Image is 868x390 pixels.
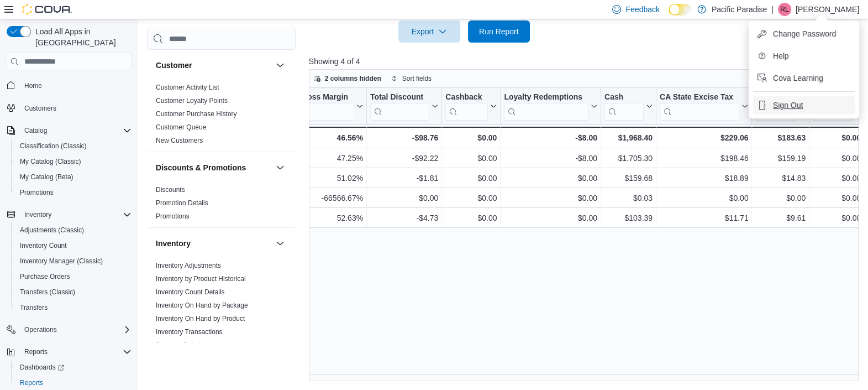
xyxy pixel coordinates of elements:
[15,285,131,299] span: Transfers (Classic)
[773,100,803,111] span: Sign Out
[604,92,653,121] button: Cash
[15,170,78,184] a: My Catalog (Beta)
[156,137,203,144] a: New Customers
[604,92,644,103] div: Cash
[156,136,203,145] span: New Customers
[20,303,48,312] span: Transfers
[147,183,296,227] div: Discounts & Promotions
[15,139,91,153] a: Classification (Classic)
[20,226,84,235] span: Adjustments (Classic)
[445,131,497,144] div: $0.00
[780,3,788,16] span: RL
[20,188,54,197] span: Promotions
[298,92,354,103] div: Gross Margin
[156,212,190,220] a: Promotions
[660,131,749,144] div: $229.06
[15,155,131,168] span: My Catalog (Classic)
[773,72,823,84] span: Cova Learning
[156,315,245,323] a: Inventory On Hand by Product
[604,152,653,165] div: $1,705.30
[604,191,653,205] div: $0.03
[298,191,362,205] div: -66566.67%
[156,110,237,118] a: Customer Purchase History
[813,191,861,205] div: $0.00
[15,361,69,374] a: Dashboards
[755,171,806,185] div: $14.83
[11,269,136,284] button: Purchase Orders
[24,126,47,135] span: Catalog
[20,208,131,221] span: Inventory
[298,152,362,165] div: 47.25%
[156,328,223,336] a: Inventory Transactions
[20,102,61,115] a: Customers
[445,92,488,121] div: Cashback
[11,360,136,375] a: Dashboards
[813,211,861,225] div: $0.00
[156,341,204,350] span: Package Details
[15,239,131,252] span: Inventory Count
[20,323,61,336] button: Operations
[156,238,271,249] button: Inventory
[11,154,136,169] button: My Catalog (Classic)
[15,223,131,237] span: Adjustments (Classic)
[445,92,497,121] button: Cashback
[15,139,131,153] span: Classification (Classic)
[11,169,136,185] button: My Catalog (Beta)
[15,301,131,314] span: Transfers
[11,138,136,154] button: Classification (Classic)
[31,26,131,48] span: Load All Apps in [GEOGRAPHIC_DATA]
[273,237,287,250] button: Inventory
[669,4,692,15] input: Dark Mode
[20,124,51,137] button: Catalog
[298,92,362,121] button: Gross Margin
[669,15,669,16] span: Dark Mode
[813,171,861,185] div: $0.00
[20,142,87,150] span: Classification (Classic)
[20,257,103,266] span: Inventory Manager (Classic)
[156,261,221,270] span: Inventory Adjustments
[405,20,454,43] span: Export
[753,69,855,87] button: Cova Learning
[445,152,497,165] div: $0.00
[504,171,597,185] div: $0.00
[20,272,70,281] span: Purchase Orders
[15,376,48,389] a: Reports
[755,191,806,205] div: $0.00
[20,345,52,358] button: Reports
[604,211,653,225] div: $103.39
[604,131,653,144] div: $1,968.40
[156,301,248,309] a: Inventory On Hand by Package
[660,92,749,121] button: CA State Excise Tax
[156,274,246,283] span: Inventory by Product Historical
[309,56,864,67] p: Showing 4 of 4
[778,3,791,16] div: Rheanne Lima
[773,50,789,61] span: Help
[15,223,88,237] a: Adjustments (Classic)
[504,152,597,165] div: -$8.00
[15,376,131,389] span: Reports
[15,270,131,283] span: Purchase Orders
[2,123,136,138] button: Catalog
[2,344,136,360] button: Reports
[660,92,740,121] div: CA State Excise Tax
[20,241,67,250] span: Inventory Count
[2,100,136,116] button: Customers
[24,347,48,356] span: Reports
[156,162,271,173] button: Discounts & Promotions
[370,211,438,225] div: -$4.73
[156,84,219,91] a: Customer Activity List
[15,254,107,268] a: Inventory Manager (Classic)
[402,74,432,83] span: Sort fields
[298,131,362,144] div: 46.56%
[24,210,51,219] span: Inventory
[370,171,438,185] div: -$1.81
[20,363,64,372] span: Dashboards
[468,20,530,43] button: Run Report
[156,96,228,105] span: Customer Loyalty Points
[370,152,438,165] div: -$92.22
[156,314,245,323] span: Inventory On Hand by Product
[370,131,438,144] div: -$98.76
[2,207,136,222] button: Inventory
[504,211,597,225] div: $0.00
[20,345,131,358] span: Reports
